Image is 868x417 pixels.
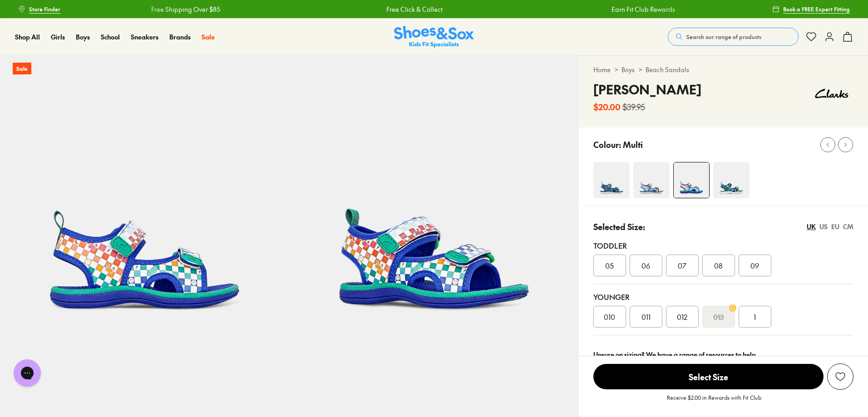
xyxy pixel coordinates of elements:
[18,1,60,17] a: Store Finder
[621,65,635,74] a: Boys
[202,32,215,42] a: Sale
[713,162,750,198] img: 4-503394_1
[593,65,611,74] a: Home
[783,5,850,13] span: Book a FREE Expert Fitting
[51,32,65,41] span: Girls
[593,101,621,113] b: $20.00
[605,260,614,271] span: 05
[593,80,701,99] h4: [PERSON_NAME]
[15,32,40,41] span: Shop All
[750,260,759,271] span: 09
[674,162,709,198] img: 4-503412_1
[131,32,158,41] span: Sneakers
[9,356,45,390] iframe: Gorgias live chat messenger
[611,5,675,14] a: Earn Fit Club Rewards
[668,28,799,46] button: Search our range of products
[714,260,723,271] span: 08
[15,32,40,42] a: Shop All
[169,32,191,42] a: Brands
[843,222,853,231] div: CM
[151,5,220,14] a: Free Shipping Over $85
[772,1,850,17] a: Book a FREE Expert Fitting
[641,260,650,271] span: 06
[831,222,839,231] div: EU
[29,5,60,13] span: Store Finder
[593,221,645,233] p: Selected Size:
[593,291,853,302] div: Younger
[807,222,816,231] div: UK
[827,363,853,390] button: Add to Wishlist
[623,138,643,151] p: Multi
[713,311,724,322] s: 013
[593,138,621,151] p: Colour:
[604,311,615,322] span: 010
[76,32,90,41] span: Boys
[667,393,761,410] p: Receive $2.00 in Rewards with Fit Club
[101,32,120,41] span: School
[593,364,824,389] span: Select Size
[593,162,630,198] img: 4-554530_1
[641,311,651,322] span: 011
[819,222,828,231] div: US
[386,5,442,14] a: Free Click & Collect
[622,101,645,113] s: $39.95
[76,32,90,42] a: Boys
[131,32,158,42] a: Sneakers
[593,240,853,251] div: Toddler
[678,260,686,271] span: 07
[51,32,65,42] a: Girls
[394,26,474,48] img: SNS_Logo_Responsive.svg
[810,80,853,107] img: Vendor logo
[593,350,853,359] div: Unsure on sizing? We have a range of resources to help
[677,311,687,322] span: 012
[633,162,670,198] img: 4-553493_1
[394,26,474,48] a: Shoes & Sox
[593,363,824,390] button: Select Size
[646,65,689,74] a: Beach Sandals
[754,311,756,322] span: 1
[202,32,215,41] span: Sale
[289,55,578,344] img: 5-503413_1
[101,32,120,42] a: School
[593,65,853,74] div: > >
[686,33,761,41] span: Search our range of products
[13,63,31,75] p: Sale
[169,32,191,41] span: Brands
